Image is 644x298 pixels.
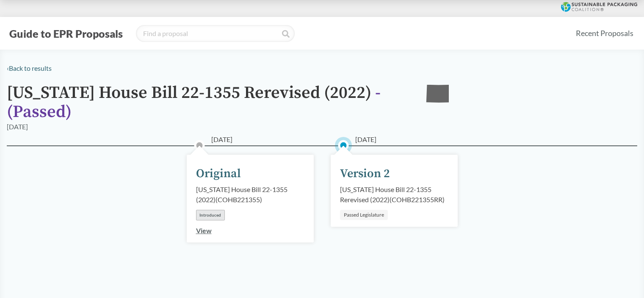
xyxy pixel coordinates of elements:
div: Passed Legislature [340,210,388,220]
span: [DATE] [211,134,232,145]
a: Recent Proposals [572,24,637,43]
div: Original [196,165,241,183]
span: - ( Passed ) [7,82,381,123]
div: Introduced [196,210,225,220]
span: [DATE] [355,134,376,145]
div: Version 2 [340,165,390,183]
a: ‹Back to results [7,64,52,72]
button: Guide to EPR Proposals [7,27,125,40]
div: [US_STATE] House Bill 22-1355 (2022) ( COHB221355 ) [196,184,304,205]
div: [US_STATE] House Bill 22-1355 Rerevised (2022) ( COHB221355RR ) [340,184,448,205]
h1: [US_STATE] House Bill 22-1355 Rerevised (2022) [7,84,413,122]
a: View [196,226,212,234]
input: Find a proposal [136,25,295,42]
div: [DATE] [7,122,28,132]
